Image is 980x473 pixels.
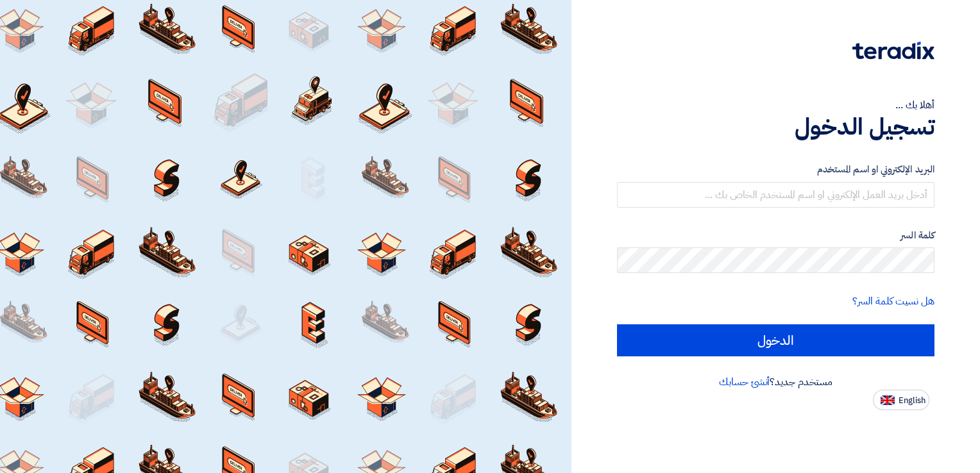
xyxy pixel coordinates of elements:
[617,182,934,208] input: أدخل بريد العمل الإلكتروني او اسم المستخدم الخاص بك ...
[617,324,934,356] input: الدخول
[617,113,934,141] h1: تسجيل الدخول
[852,294,934,309] a: هل نسيت كلمة السر؟
[617,228,934,243] label: كلمة السر
[899,396,925,405] span: English
[617,162,934,177] label: البريد الإلكتروني او اسم المستخدم
[873,390,929,410] button: English
[852,42,934,60] img: Teradix logo
[719,374,770,390] a: أنشئ حسابك
[881,395,895,405] img: en-US.png
[617,97,934,113] div: أهلا بك ...
[617,374,934,390] div: مستخدم جديد؟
